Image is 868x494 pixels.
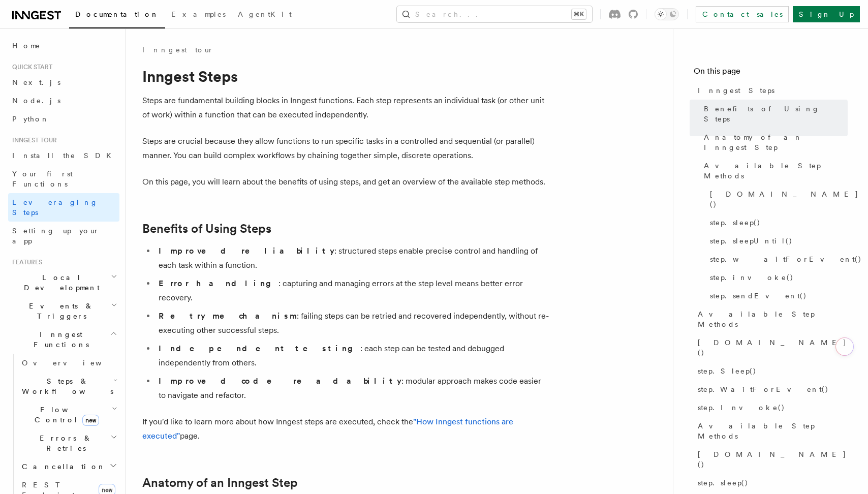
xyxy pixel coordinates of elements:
p: On this page, you will learn about the benefits of using steps, and get an overview of the availa... [142,175,549,189]
span: [DOMAIN_NAME]() [698,337,848,358]
h4: On this page [694,65,848,81]
span: Steps & Workflows [18,376,113,396]
a: AgentKit [232,3,298,27]
a: step.sleepUntil() [706,232,848,250]
kbd: ⌘K [572,9,586,19]
a: Documentation [69,3,165,28]
span: Errors & Retries [18,433,110,453]
span: step.sleepUntil() [710,236,793,246]
button: Search...⌘K [397,6,592,22]
strong: Independent testing [159,344,360,353]
a: Your first Functions [8,165,119,193]
a: Sign Up [793,6,860,22]
a: Home [8,37,119,55]
a: step.sendEvent() [706,287,848,305]
span: Benefits of Using Steps [704,104,848,124]
span: Anatomy of an Inngest Step [704,132,848,152]
a: Node.js [8,91,119,110]
span: Install the SDK [12,151,117,160]
button: Steps & Workflows [18,372,119,400]
button: Cancellation [18,457,119,476]
a: Overview [18,354,119,372]
strong: Improved reliability [159,246,334,256]
span: Inngest Steps [698,85,774,96]
a: Benefits of Using Steps [700,100,848,128]
a: [DOMAIN_NAME]() [706,185,848,213]
span: step.sleep() [698,478,749,488]
span: Events & Triggers [8,301,111,321]
span: Home [12,41,41,51]
span: Quick start [8,63,52,71]
span: [DOMAIN_NAME]() [710,189,859,209]
span: Available Step Methods [698,309,848,329]
a: Setting up your app [8,222,119,250]
li: : each step can be tested and debugged independently from others. [156,342,549,370]
a: step.invoke() [706,268,848,287]
button: Events & Triggers [8,297,119,325]
button: Toggle dark mode [655,8,679,20]
span: Available Step Methods [698,421,848,441]
span: new [82,415,99,426]
a: Anatomy of an Inngest Step [142,476,298,490]
a: Benefits of Using Steps [142,222,271,236]
a: step.waitForEvent() [706,250,848,268]
span: Python [12,115,49,123]
button: Flow Controlnew [18,400,119,429]
button: Inngest Functions [8,325,119,354]
button: Local Development [8,268,119,297]
p: If you'd like to learn more about how Inngest steps are executed, check the page. [142,415,549,443]
span: Features [8,258,42,266]
a: step.Sleep() [694,362,848,380]
span: Setting up your app [12,227,100,245]
li: : modular approach makes code easier to navigate and refactor. [156,374,549,403]
a: Python [8,110,119,128]
a: Inngest tour [142,45,213,55]
strong: Retry mechanism [159,311,297,321]
span: Local Development [8,272,111,293]
a: step.sleep() [706,213,848,232]
span: step.waitForEvent() [710,254,862,264]
a: Available Step Methods [694,417,848,445]
a: Available Step Methods [694,305,848,333]
span: step.Sleep() [698,366,757,376]
span: Overview [22,359,127,367]
span: Node.js [12,97,60,105]
span: Next.js [12,78,60,86]
a: Leveraging Steps [8,193,119,222]
span: step.WaitForEvent() [698,384,829,394]
a: step.sleep() [694,474,848,492]
span: Examples [171,10,226,18]
strong: Error handling [159,279,278,288]
span: Inngest tour [8,136,57,144]
a: [DOMAIN_NAME]() [694,333,848,362]
p: Steps are fundamental building blocks in Inngest functions. Each step represents an individual ta... [142,94,549,122]
button: Errors & Retries [18,429,119,457]
span: step.sleep() [710,218,761,228]
a: Anatomy of an Inngest Step [700,128,848,157]
p: Steps are crucial because they allow functions to run specific tasks in a controlled and sequenti... [142,134,549,163]
span: Flow Control [18,405,112,425]
span: AgentKit [238,10,292,18]
li: : structured steps enable precise control and handling of each task within a function. [156,244,549,272]
h1: Inngest Steps [142,67,549,85]
span: step.sendEvent() [710,291,807,301]
a: [DOMAIN_NAME]() [694,445,848,474]
span: Your first Functions [12,170,73,188]
a: Install the SDK [8,146,119,165]
a: step.Invoke() [694,398,848,417]
span: step.invoke() [710,272,794,283]
span: Documentation [75,10,159,18]
strong: Improved code readability [159,376,401,386]
span: Inngest Functions [8,329,110,350]
a: Inngest Steps [694,81,848,100]
span: Available Step Methods [704,161,848,181]
a: Available Step Methods [700,157,848,185]
a: Next.js [8,73,119,91]
li: : capturing and managing errors at the step level means better error recovery. [156,276,549,305]
span: [DOMAIN_NAME]() [698,449,848,470]
a: step.WaitForEvent() [694,380,848,398]
a: Examples [165,3,232,27]
span: Cancellation [18,461,106,472]
span: step.Invoke() [698,403,785,413]
li: : failing steps can be retried and recovered independently, without re-executing other successful... [156,309,549,337]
